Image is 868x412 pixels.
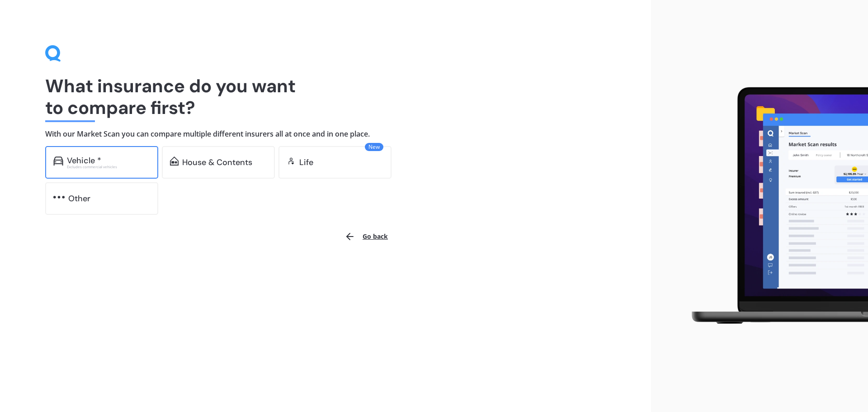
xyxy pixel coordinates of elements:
[53,156,63,166] img: car.f15378c7a67c060ca3f3.svg
[67,165,150,169] div: Excludes commercial vehicles
[365,143,383,151] span: New
[68,194,90,203] div: Other
[339,226,393,247] button: Go back
[287,156,296,166] img: life.f720d6a2d7cdcd3ad642.svg
[679,82,868,331] img: laptop.webp
[67,156,101,165] div: Vehicle *
[53,193,65,202] img: other.81dba5aafe580aa69f38.svg
[299,158,313,167] div: Life
[45,75,606,118] h1: What insurance do you want to compare first?
[182,158,252,167] div: House & Contents
[45,129,606,139] h4: With our Market Scan you can compare multiple different insurers all at once and in one place.
[170,156,179,166] img: home-and-contents.b802091223b8502ef2dd.svg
